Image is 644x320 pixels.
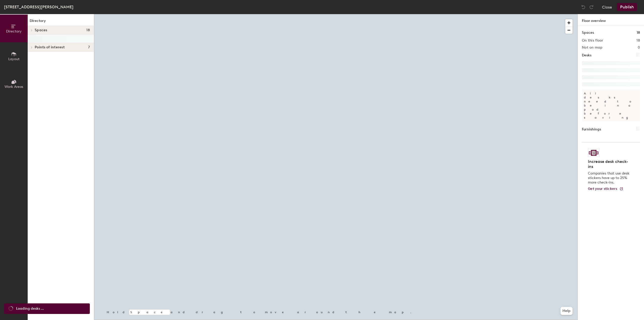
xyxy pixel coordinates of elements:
[637,30,640,35] h1: 18
[28,18,94,26] h1: Directory
[4,4,73,10] div: [STREET_ADDRESS][PERSON_NAME]
[581,5,586,10] img: Undo
[638,46,640,50] h2: 0
[16,306,44,311] span: Loading desks ...
[8,57,20,61] span: Layout
[582,127,601,132] h1: Furnishings
[582,39,603,43] h2: On this floor
[560,307,573,315] button: Help
[589,5,594,10] img: Redo
[588,171,631,185] p: Companies that use desk stickers have up to 25% more check-ins.
[86,28,90,32] span: 18
[5,85,23,89] span: Work Areas
[88,45,90,49] span: 7
[35,28,47,32] span: Spaces
[582,53,591,58] h1: Desks
[588,159,631,169] h4: Increase desk check-ins
[588,187,617,191] span: Get your stickers
[578,14,644,26] h1: Floor overview
[636,39,640,43] h2: 18
[602,3,612,11] button: Close
[582,30,594,35] h1: Spaces
[6,29,22,33] span: Directory
[582,46,602,50] h2: Not on map
[617,3,637,11] button: Publish
[588,187,623,191] a: Get your stickers
[35,45,65,49] span: Points of interest
[588,149,599,157] img: Sticker logo
[582,89,640,122] p: All desks need to be in a pod before saving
